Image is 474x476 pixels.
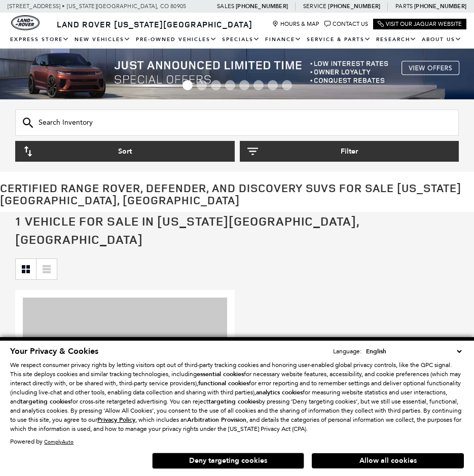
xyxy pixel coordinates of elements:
[23,298,227,451] img: 2022 LAND ROVER Range Rover Sport Autobiography
[8,3,186,10] a: [STREET_ADDRESS] • [US_STATE][GEOGRAPHIC_DATA], CO 80905
[272,21,319,27] a: Hours & Map
[220,31,263,49] a: Specials
[304,31,374,49] a: Service & Parts
[11,15,40,30] a: land-rover
[10,360,464,433] p: We respect consumer privacy rights by letting visitors opt out of third-party tracking cookies an...
[72,31,133,49] a: New Vehicles
[97,416,135,423] a: Privacy Policy
[208,397,259,406] strong: targeting cookies
[333,348,361,354] div: Language:
[44,438,74,445] a: ComplyAuto
[324,21,368,27] a: Contact Us
[97,416,135,424] u: Privacy Policy
[152,453,304,469] button: Deny targeting cookies
[11,15,40,30] img: Land Rover
[15,213,359,247] span: 1 Vehicle for Sale in [US_STATE][GEOGRAPHIC_DATA], [GEOGRAPHIC_DATA]
[51,19,259,30] a: Land Rover [US_STATE][GEOGRAPHIC_DATA]
[268,80,278,90] span: Go to slide 7
[239,80,249,90] span: Go to slide 5
[10,346,98,357] span: Your Privacy & Cookies
[253,80,264,90] span: Go to slide 6
[197,80,207,90] span: Go to slide 2
[8,31,72,49] a: EXPRESS STORE
[211,80,221,90] span: Go to slide 3
[198,379,249,387] strong: functional cookies
[328,3,380,10] a: [PHONE_NUMBER]
[10,438,74,445] div: Powered by
[312,453,464,468] button: Allow all cookies
[183,80,193,90] span: Go to slide 1
[419,31,464,49] a: About Us
[240,141,459,162] button: Filter
[57,19,252,30] span: Land Rover [US_STATE][GEOGRAPHIC_DATA]
[8,31,466,49] nav: Main Navigation
[187,416,246,424] strong: Arbitration Provision
[197,370,244,378] strong: essential cookies
[133,31,220,49] a: Pre-Owned Vehicles
[378,21,462,27] a: Visit Our Jaguar Website
[263,31,304,49] a: Finance
[256,388,303,396] strong: analytics cookies
[15,109,459,136] input: Search Inventory
[374,31,419,49] a: Research
[15,141,235,162] button: Sort
[236,3,288,10] a: [PHONE_NUMBER]
[414,3,466,10] a: [PHONE_NUMBER]
[20,397,70,406] strong: targeting cookies
[282,80,292,90] span: Go to slide 8
[363,346,464,356] select: Language Select
[225,80,235,90] span: Go to slide 4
